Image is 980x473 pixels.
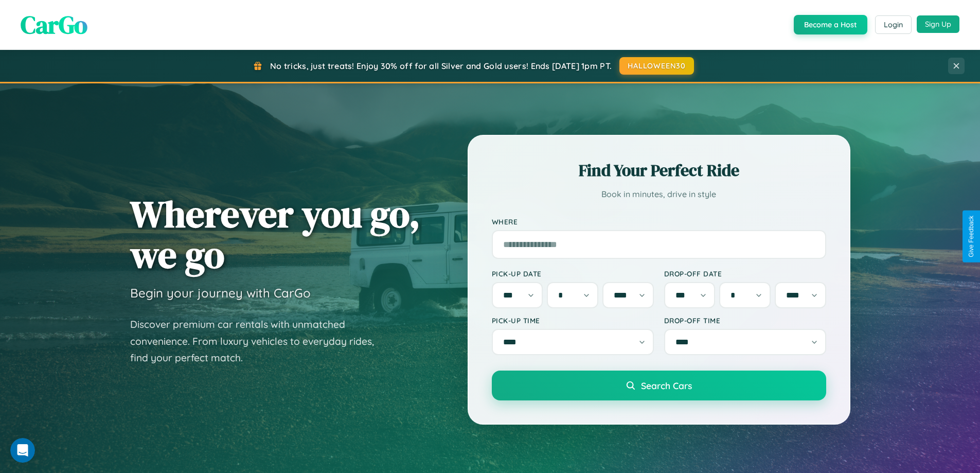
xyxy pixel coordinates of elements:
iframe: Intercom live chat [10,438,35,463]
p: Discover premium car rentals with unmatched convenience. From luxury vehicles to everyday rides, ... [130,316,387,366]
h3: Begin your journey with CarGo [130,285,311,301]
span: No tricks, just treats! Enjoy 30% off for all Silver and Gold users! Ends [DATE] 1pm PT. [270,61,612,71]
div: Give Feedback [968,216,975,257]
span: Search Cars [641,380,692,391]
label: Where [492,217,826,226]
button: Become a Host [794,15,867,34]
span: CarGo [21,8,87,42]
h1: Wherever you go, we go [130,194,420,275]
label: Pick-up Time [492,316,654,325]
button: Login [875,15,912,34]
label: Pick-up Date [492,269,654,278]
button: Sign Up [917,15,959,33]
h2: Find Your Perfect Ride [492,159,826,182]
label: Drop-off Date [664,269,826,278]
label: Drop-off Time [664,316,826,325]
p: Book in minutes, drive in style [492,187,826,202]
button: Search Cars [492,371,826,400]
button: HALLOWEEN30 [619,57,694,75]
